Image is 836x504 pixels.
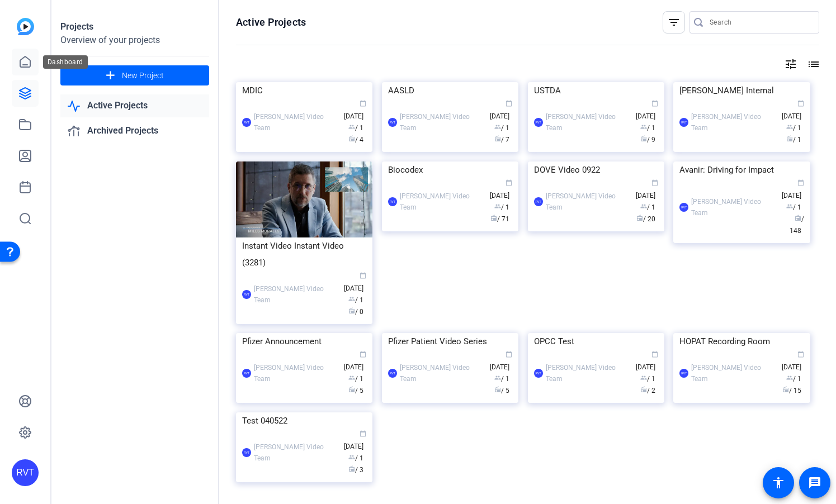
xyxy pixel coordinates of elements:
span: [DATE] [636,180,658,199]
span: / 1 [348,375,363,383]
span: / 5 [348,387,363,394]
span: calendar_today [506,100,512,107]
span: / 2 [640,387,655,394]
div: MDIC [242,82,366,99]
div: RVT [388,118,397,127]
span: group [494,203,501,210]
input: Search [710,16,810,29]
div: Overview of your projects [60,34,209,47]
div: Instant Video Instant Video (3281) [242,237,366,271]
span: / 71 [490,215,509,223]
span: group [348,123,355,130]
div: RVT [679,203,688,212]
span: / 20 [636,215,655,223]
div: [PERSON_NAME] Video Team [400,191,484,213]
span: calendar_today [797,100,804,107]
span: / 1 [494,375,509,383]
div: [PERSON_NAME] Video Team [254,441,338,464]
div: Avanir: Driving for Impact [679,161,804,178]
span: / 1 [640,375,655,383]
mat-icon: list [806,58,819,71]
span: / 7 [494,136,509,144]
span: group [786,203,793,210]
div: [PERSON_NAME] Video Team [691,111,776,134]
span: radio [348,465,355,472]
span: calendar_today [360,100,366,107]
span: radio [795,215,801,221]
span: / 1 [640,124,655,132]
div: Biocodex [388,161,512,178]
span: radio [786,135,793,142]
div: RVT [534,369,543,378]
span: / 5 [494,387,509,394]
span: / 1 [786,203,801,211]
span: / 1 [786,124,801,132]
span: / 1 [786,136,801,144]
span: group [348,454,355,460]
div: AASLD [388,82,512,99]
span: calendar_today [651,100,658,107]
div: Dashboard [43,55,88,69]
div: [PERSON_NAME] Video Team [691,196,776,218]
h1: Active Projects [236,16,306,29]
span: group [348,374,355,381]
div: [PERSON_NAME] Video Team [400,111,484,134]
div: RVT [534,118,543,127]
span: calendar_today [506,351,512,358]
span: radio [782,386,789,393]
div: HOPAT Recording Room [679,333,804,350]
span: radio [494,135,501,142]
span: radio [494,386,501,393]
mat-icon: filter_list [667,16,681,29]
span: calendar_today [360,430,366,437]
span: [DATE] [344,431,366,450]
mat-icon: add [103,69,117,83]
span: calendar_today [360,272,366,279]
div: RVT [679,118,688,127]
span: / 1 [494,203,509,211]
span: group [640,203,647,210]
div: [PERSON_NAME] Video Team [254,111,338,134]
div: [PERSON_NAME] Video Team [691,362,776,384]
span: group [494,123,501,130]
span: / 148 [790,215,804,235]
span: radio [640,386,647,393]
div: RVT [242,448,251,457]
div: RVT [679,369,688,378]
div: Pfizer Patient Video Series [388,333,512,350]
div: RVT [242,290,251,299]
span: [DATE] [490,180,512,199]
span: calendar_today [651,179,658,186]
div: Test 040522 [242,412,366,429]
span: / 1 [640,203,655,211]
span: group [640,123,647,130]
div: RVT [388,197,397,206]
span: [DATE] [344,273,366,292]
span: group [786,123,793,130]
div: DOVE Video 0922 [534,161,658,178]
div: Projects [60,20,209,34]
mat-icon: tune [784,58,797,71]
span: calendar_today [797,351,804,358]
mat-icon: accessibility [772,476,785,489]
div: [PERSON_NAME] Video Team [254,362,338,384]
div: OPCC Test [534,333,658,350]
div: RVT [242,369,251,378]
a: Active Projects [60,94,209,117]
div: Pfizer Announcement [242,333,366,350]
span: New Project [122,70,164,82]
span: / 1 [348,454,363,462]
span: / 1 [494,124,509,132]
span: radio [348,386,355,393]
div: [PERSON_NAME] Internal [679,82,804,99]
button: New Project [60,65,209,85]
span: / 0 [348,308,363,316]
span: group [640,374,647,381]
span: / 4 [348,136,363,144]
div: RVT [242,118,251,127]
span: radio [640,135,647,142]
span: / 15 [782,387,801,394]
span: group [494,374,501,381]
a: Archived Projects [60,120,209,142]
span: group [786,374,793,381]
